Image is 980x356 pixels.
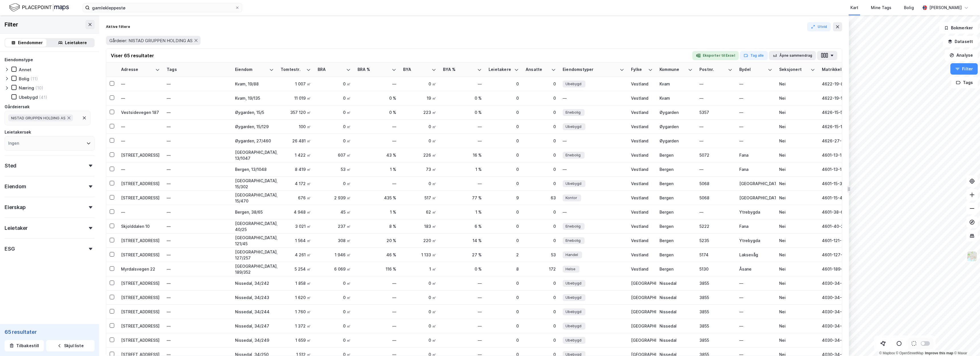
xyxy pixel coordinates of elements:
div: 5072 [699,152,732,158]
div: — [739,81,772,87]
div: 4601-121-45-0-0 [822,238,861,244]
div: Fana [739,152,772,158]
div: 5068 [699,181,732,187]
div: 4601-40-25-0-0 [822,223,861,229]
div: 223 ㎡ [403,109,436,115]
button: Tag alle [740,51,768,60]
div: 0 [526,152,556,158]
div: [STREET_ADDRESS] [121,238,160,244]
div: 4626-15-129-0-0 [822,124,861,130]
div: 0 % [443,266,482,272]
div: 2 939 ㎡ [318,195,351,201]
div: Bergen [660,238,693,244]
button: Skjul liste [46,340,95,351]
div: 4622-19-135-0-0 [822,95,861,101]
div: 0 [526,238,556,244]
div: Næring [19,85,34,91]
div: Vestsidevegen 187 [121,109,160,115]
div: 607 ㎡ [318,152,351,158]
div: — [699,209,732,215]
div: Skjolddalen 10 [121,223,160,229]
div: BYA [403,67,429,72]
div: Bergen [660,195,693,201]
div: [GEOGRAPHIC_DATA], 189/352 [235,263,274,275]
div: — [699,166,732,172]
div: — [167,122,228,131]
span: Ubebygd [565,81,581,87]
div: — [739,95,772,101]
div: Bolig [904,4,914,11]
div: Vestland [631,252,653,258]
div: 237 ㎡ [318,223,351,229]
span: Helse [565,266,575,272]
div: 6 069 ㎡ [318,266,351,272]
div: 0 ㎡ [318,95,351,101]
div: 5357 [699,109,732,115]
div: 16 % [443,152,482,158]
button: Tags [951,77,978,88]
div: 116 % [358,266,396,272]
div: — [121,81,160,87]
div: — [167,265,228,274]
div: 4601-38-65-0-0 [822,209,861,215]
div: Kvam [660,81,693,87]
div: 0 ㎡ [318,109,351,115]
div: Nei [779,252,815,258]
div: Nei [779,124,815,130]
div: — [443,181,482,187]
div: — [167,250,228,259]
div: Myrdalsvegen 22 [121,266,160,272]
div: Filter [5,20,18,29]
div: 4 948 ㎡ [281,209,311,215]
div: 4601-189-352-0-0 [822,266,861,272]
div: ESG [5,245,15,252]
div: 0 [489,95,519,101]
div: 517 ㎡ [403,195,436,201]
div: — [167,179,228,188]
div: Ansatte [526,67,549,72]
div: Bydel [739,67,765,72]
div: (11) [30,76,38,81]
div: — [563,136,624,146]
div: 4 172 ㎡ [281,181,311,187]
div: 0 ㎡ [403,81,436,87]
div: 46 % [358,252,396,258]
div: Kvam [660,95,693,101]
div: 6 % [443,223,482,229]
div: 27 % [443,252,482,258]
div: Ingen [8,140,19,147]
span: Enebolig [565,223,581,229]
span: Enebolig [565,238,581,244]
div: 4601-13-1047-0-0 [822,152,861,158]
div: Bergen [660,181,693,187]
div: Vestland [631,209,653,215]
div: 20 % [358,238,396,244]
div: Eiendom [235,67,267,72]
span: NISTAD GRUPPEN HOLDING AS [11,116,66,120]
div: 357 120 ㎡ [281,109,311,115]
div: — [699,138,732,144]
span: Enebolig [565,152,581,158]
div: 43 % [358,152,396,158]
div: Nei [779,209,815,215]
div: 0 [526,138,556,144]
div: — [699,124,732,130]
div: Nei [779,138,815,144]
div: — [443,124,482,130]
div: 4601-15-470-0-0 [822,195,861,201]
div: 4626-27-460-0-0 [822,138,861,144]
div: (41) [39,95,47,100]
div: Åsane [739,266,772,272]
div: 0 ㎡ [318,181,351,187]
div: 226 ㎡ [403,152,436,158]
div: Vestland [631,166,653,172]
div: Fylke [631,67,646,72]
div: Leietaker [5,225,28,232]
div: Vestland [631,109,653,115]
div: 0 [489,166,519,172]
div: BYA % [443,67,475,72]
div: [STREET_ADDRESS] [121,252,160,258]
div: Bergen, 38/65 [235,209,274,215]
div: 220 ㎡ [403,238,436,244]
div: Nei [779,109,815,115]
